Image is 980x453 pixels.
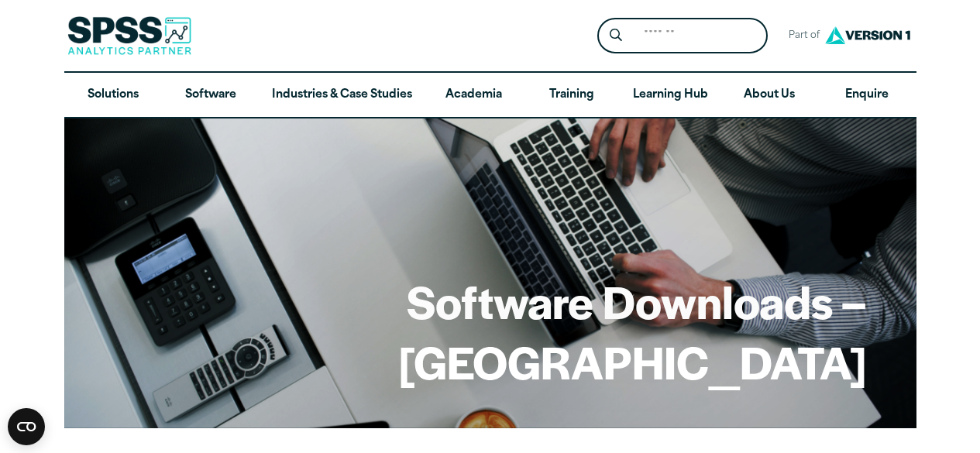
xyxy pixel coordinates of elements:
[64,73,916,118] nav: Desktop version of site main menu
[162,73,260,118] a: Software
[8,408,45,445] button: Open CMP widget
[425,73,522,118] a: Academia
[601,22,630,50] button: Search magnifying glass icon
[67,16,191,55] img: SPSS Analytics Partner
[522,73,620,118] a: Training
[260,73,425,118] a: Industries & Case Studies
[720,73,818,118] a: About Us
[610,29,622,42] svg: Search magnifying glass icon
[818,73,916,118] a: Enquire
[621,73,720,118] a: Learning Hub
[114,271,867,391] h1: Software Downloads – [GEOGRAPHIC_DATA]
[821,21,914,50] img: Version1 Logo
[64,73,162,118] a: Solutions
[597,18,768,54] form: Site Header Search Form
[780,25,821,47] span: Part of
